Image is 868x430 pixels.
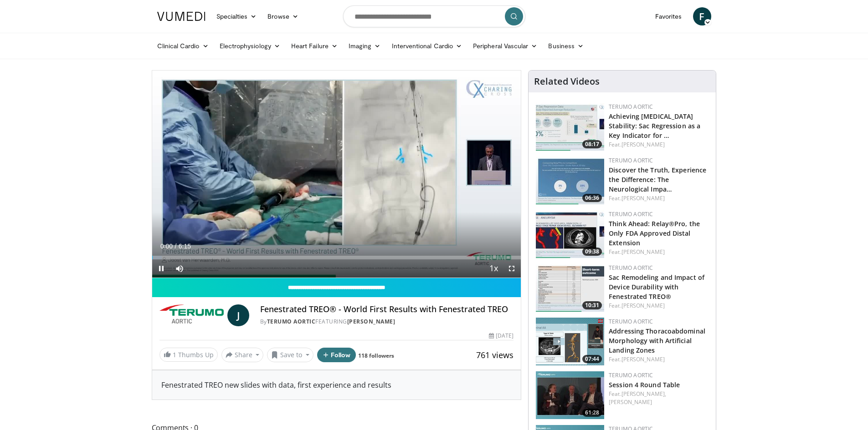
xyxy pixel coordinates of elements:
a: 118 followers [358,352,394,359]
a: Achieving [MEDICAL_DATA] Stability: Sac Regression as a Key Indicator for … [609,112,700,140]
a: Specialties [211,7,262,25]
h4: Related Videos [534,76,600,87]
a: Peripheral Vascular [467,37,543,55]
a: Terumo Aortic [609,210,653,218]
a: [PERSON_NAME] [621,141,665,148]
a: F [693,7,711,25]
a: Think Ahead: Relay®Pro, the Only FDA Approved Distal Extension [609,219,700,247]
a: Session 4 Round Table [609,380,680,389]
img: VuMedi Logo [157,12,205,21]
a: Discover the Truth, Experience the Difference: The Neurological Impa… [609,166,706,193]
video-js: Video Player [152,71,521,278]
a: Addressing Thoracoabdominal Morphology with Artificial Landing Zones [609,327,705,354]
img: fede4798-4000-4147-90f4-c4751e54a150.150x105_q85_crop-smart_upscale.jpg [536,157,604,204]
div: Feat. [609,302,709,310]
img: ffec0578-a895-4097-8e8c-bf100d722fa6.150x105_q85_crop-smart_upscale.jpg [536,103,604,151]
a: 06:36 [536,157,604,204]
button: Save to [267,348,313,362]
img: 66397a36-fe48-47c9-82c8-ecfb306297a4.png.150x105_q85_crop-smart_upscale.png [536,318,604,365]
a: Terumo Aortic [609,318,653,325]
span: 07:44 [582,355,602,363]
div: Feat. [609,141,709,149]
a: Terumo Aortic [609,371,653,379]
a: [PERSON_NAME] [621,194,665,202]
button: Mute [170,259,189,278]
span: 0:00 [160,243,173,250]
img: 7c0f0120-7d40-418d-b994-139776f918bc.150x105_q85_crop-smart_upscale.jpg [536,210,604,258]
div: Progress Bar [152,256,521,259]
div: Fenestrated TREO new slides with data, first experience and results [152,370,521,400]
a: [PERSON_NAME] [621,248,665,256]
a: Clinical Cardio [152,37,214,55]
span: 10:31 [582,301,602,309]
button: Pause [152,259,170,278]
a: 07:44 [536,318,604,365]
a: Heart Failure [286,37,343,55]
div: [DATE] [489,332,514,340]
button: Fullscreen [503,259,521,278]
span: 1 [173,350,176,359]
img: ef6e6e18-e9e0-4199-b590-680b0330182e.150x105_q85_crop-smart_upscale.jpg [536,264,604,312]
a: Terumo Aortic [609,157,653,164]
span: 61:28 [582,409,602,417]
a: Terumo Aortic [267,318,316,325]
a: Interventional Cardio [386,37,468,55]
a: 10:31 [536,264,604,312]
div: Feat. [609,355,709,364]
a: [PERSON_NAME] [347,318,395,325]
a: 61:28 [536,371,604,419]
button: Playback Rate [484,259,503,278]
div: By FEATURING [260,318,514,326]
a: 09:38 [536,210,604,258]
button: Share [221,348,264,362]
a: [PERSON_NAME] [621,355,665,363]
a: Terumo Aortic [609,103,653,111]
input: Search topics, interventions [343,5,525,27]
span: 06:36 [582,194,602,202]
span: 08:17 [582,140,602,148]
div: Feat. [609,390,709,406]
a: Favorites [650,7,688,25]
span: / [175,243,177,250]
a: [PERSON_NAME] [609,398,652,406]
span: 09:38 [582,248,602,256]
a: [PERSON_NAME] [621,302,665,309]
button: Follow [317,348,356,362]
img: 6eff9bad-ff79-4394-8b32-8ce425dc8609.150x105_q85_crop-smart_upscale.jpg [536,371,604,419]
a: Browse [262,7,304,25]
span: 6:15 [179,243,191,250]
a: Terumo Aortic [609,264,653,272]
div: Feat. [609,248,709,256]
a: 08:17 [536,103,604,151]
a: Sac Remodeling and Impact of Device Durability with Fenestrated TREO® [609,273,704,301]
a: J [227,304,249,326]
a: 1 Thumbs Up [159,348,218,362]
img: Terumo Aortic [159,304,224,326]
a: Imaging [343,37,386,55]
h4: Fenestrated TREO® - World First Results with Fenestrated TREO [260,304,514,314]
span: 761 views [476,349,514,360]
a: Business [543,37,589,55]
div: Feat. [609,194,709,202]
a: Electrophysiology [214,37,286,55]
a: [PERSON_NAME], [621,390,666,398]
